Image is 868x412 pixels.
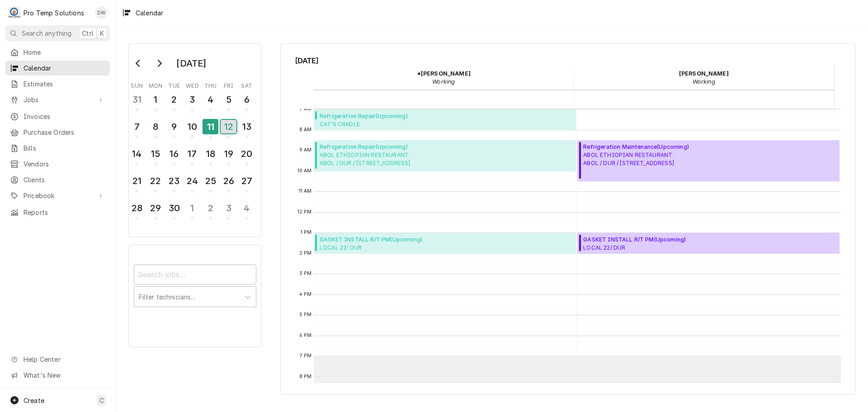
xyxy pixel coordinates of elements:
span: ABOL ETHIOPIAN RESTAURANT ABOL / DUR / [STREET_ADDRESS] [583,151,689,167]
th: Monday [146,79,165,90]
span: Clients [24,175,105,185]
a: Reports [5,205,110,220]
span: ABOL ETHIOPIAN RESTAURANT ABOL / DUR / [STREET_ADDRESS] [320,151,410,167]
a: Bills [5,141,110,156]
strong: [PERSON_NAME] [679,70,729,77]
a: Clients [5,172,110,187]
div: [Service] GASKET INSTALL R/T PM LOCAL 22/ DUR LOCAL22 / DURHAM / 2200 W Main St, Durham, NC 27705... [577,233,840,254]
div: 2 [167,93,181,106]
div: 31 [130,93,144,106]
span: Purchase Orders [24,128,105,137]
div: 1 [185,201,199,215]
div: 23 [167,174,181,188]
button: Go to next month [150,56,168,71]
span: Reports [24,208,105,217]
span: Help Center [24,355,104,364]
th: Sunday [128,79,146,90]
span: 11 AM [297,188,314,195]
a: Purchase Orders [5,125,110,140]
span: Jobs [24,95,92,104]
span: 8 AM [297,126,314,133]
div: 26 [222,174,236,188]
div: 4 [203,93,217,106]
span: Refrigeration Repair ( Upcoming ) [320,143,410,151]
div: 22 [148,174,162,188]
div: Calendar Filters [134,256,256,317]
span: LOCAL 22/ DUR LOCAL22 / [GEOGRAPHIC_DATA] / [STREET_ADDRESS] [320,244,467,251]
span: 12 PM [295,208,314,216]
th: Tuesday [165,79,183,90]
div: 30 [167,201,181,215]
div: 2 [203,201,217,215]
span: 4 PM [297,291,314,298]
span: 3 PM [297,270,314,277]
div: Pro Temp Solutions [24,8,84,18]
span: 9 AM [297,147,314,154]
span: 10 AM [295,167,314,175]
div: 10 [185,120,199,133]
div: 14 [130,147,144,161]
div: 3 [222,201,236,215]
th: Friday [220,79,238,90]
th: Thursday [202,79,220,90]
div: 19 [222,147,236,161]
div: 27 [240,174,254,188]
span: CAT'S CRADLE CAT'S CRADLE CARRBORO / [STREET_ADDRESS] [320,120,452,128]
div: 12 [221,120,236,133]
span: GASKET INSTALL R/T PM ( Upcoming ) [583,236,731,244]
span: 6 PM [297,332,314,339]
span: Ctrl [82,28,94,38]
a: Estimates [5,76,110,91]
span: 7 PM [297,352,314,360]
div: 17 [185,147,199,161]
span: Bills [24,143,105,153]
span: 8 PM [297,373,314,380]
div: *Kevin Williams - Working [314,66,574,89]
div: DW [95,6,108,19]
div: [DATE] [173,56,209,71]
div: Refrigeration Maintenance(Upcoming)ABOL ETHIOPIAN RESTAURANTABOL / DUR / [STREET_ADDRESS] [577,140,840,181]
span: Home [24,47,105,57]
span: 5 PM [297,311,314,318]
div: [Service] Refrigeration Repair ABOL ETHIOPIAN RESTAURANT ABOL / DUR / 2945 S Miami Blvd #102, Dur... [314,140,576,171]
a: Go to Help Center [5,352,110,367]
div: Pro Temp Solutions's Avatar [8,6,21,19]
span: What's New [24,370,104,380]
div: 18 [203,147,217,161]
div: [Service] GASKET INSTALL R/T PM LOCAL 22/ DUR LOCAL22 / DURHAM / 2200 W Main St, Durham, NC 27705... [314,233,576,254]
span: C [99,396,104,405]
div: 21 [130,174,144,188]
span: 2 PM [297,250,314,257]
div: 7 [130,120,144,133]
div: 8 [148,120,162,133]
div: 5 [222,93,236,106]
span: Search anything [22,28,71,38]
div: 9 [167,120,181,133]
th: Wednesday [183,79,201,90]
div: 3 [185,93,199,106]
div: 24 [185,174,199,188]
div: 28 [130,201,144,215]
span: GASKET INSTALL R/T PM ( Upcoming ) [320,236,467,244]
span: LOCAL 22/ DUR LOCAL22 / [GEOGRAPHIC_DATA] / [STREET_ADDRESS] [583,244,731,251]
em: Working [432,78,455,85]
div: P [8,6,21,19]
span: Create [24,397,44,404]
a: Go to Jobs [5,92,110,107]
a: Vendors [5,156,110,171]
a: Invoices [5,109,110,124]
div: Calendar Day Picker [128,43,261,237]
strong: *[PERSON_NAME] [417,70,471,77]
div: 6 [240,93,254,106]
div: Calendar Calendar [280,43,855,395]
div: 4 [240,201,254,215]
div: 20 [240,147,254,161]
a: Go to Pricebook [5,188,110,203]
div: 25 [203,174,217,188]
div: 1 [148,93,162,106]
div: 16 [167,147,181,161]
button: Go to previous month [129,56,147,71]
div: GASKET INSTALL R/T PM(Upcoming)LOCAL 22/ DURLOCAL22 / [GEOGRAPHIC_DATA] / [STREET_ADDRESS] [577,233,840,254]
span: Calendar [24,63,105,73]
a: Calendar [5,61,110,76]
